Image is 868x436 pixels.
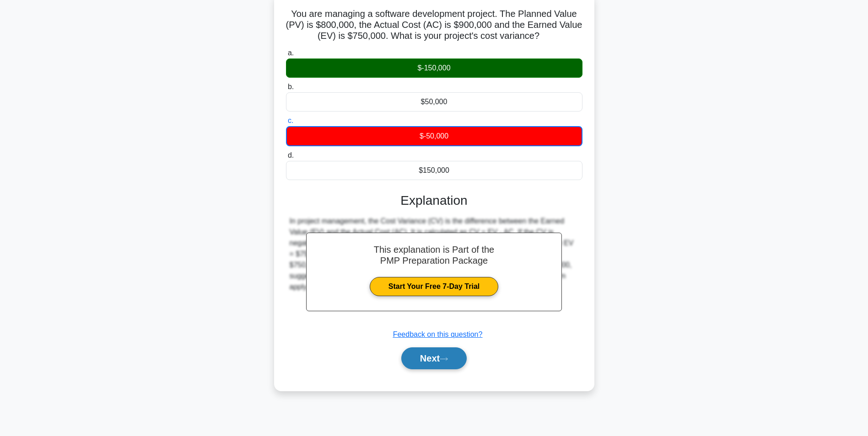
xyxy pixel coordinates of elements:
h3: Explanation [291,193,577,208]
div: In project management, the Cost Variance (CV) is the difference between the Earned Value (EV) and... [290,216,579,292]
button: Next [401,347,467,369]
a: Start Your Free 7-Day Trial [370,277,498,296]
div: $50,000 [286,92,582,112]
span: d. [288,151,294,159]
span: a. [288,49,294,57]
a: Feedback on this question? [393,330,483,338]
div: $150,000 [286,161,582,180]
span: c. [288,117,293,124]
span: b. [288,83,294,90]
div: $-150,000 [286,58,582,78]
div: $-50,000 [286,126,582,146]
h5: You are managing a software development project. The Planned Value (PV) is $800,000, the Actual C... [285,8,583,42]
